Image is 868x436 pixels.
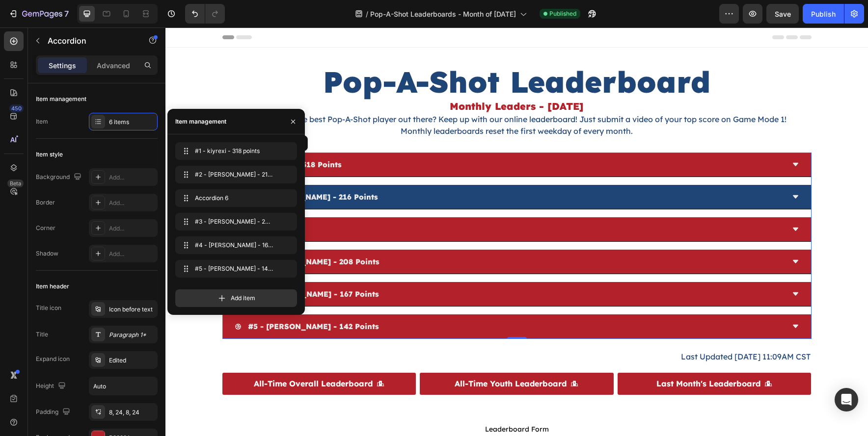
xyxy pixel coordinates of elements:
button: Publish [803,4,844,24]
div: 450 [9,104,24,112]
div: Add... [109,250,155,258]
span: Save [775,10,791,18]
div: Edited [109,356,155,365]
div: Item management [36,95,86,103]
div: Undo/Redo [185,4,225,24]
span: #1 - kiyrexi - 318 points [195,147,273,155]
div: Border [36,198,55,207]
div: Add... [109,199,155,207]
span: Accordion 6 [195,194,273,203]
span: #2 - [PERSON_NAME] - 216 points [195,170,273,179]
div: Publish [811,9,836,19]
div: Add... [109,173,155,182]
div: Icon before text [109,305,155,314]
div: Item management [175,117,226,126]
div: Open Intercom Messenger [835,388,858,411]
p: 7 [64,8,69,20]
p: All-Time Youth Leaderboard [289,349,401,363]
span: #3 - [PERSON_NAME] - 208 points [195,217,273,226]
div: Title [36,330,48,339]
span: Pop-A-Shot Leaderboards - Month of [DATE] [370,9,516,19]
div: Add... [109,224,155,233]
div: Expand icon [36,355,70,363]
div: Item style [36,150,63,159]
div: Shadow [36,249,58,258]
p: Advanced [97,60,130,71]
div: Item header [36,282,69,291]
span: #4 - [PERSON_NAME] - 167 points [195,241,273,250]
span: #5 - [PERSON_NAME] - 142 points [195,264,273,273]
a: All-Time Youth Leaderboard [254,345,448,367]
span: / [366,9,368,19]
div: Corner [36,224,55,232]
div: Paragraph 1* [109,331,155,339]
div: Item [36,117,48,126]
div: Title icon [36,304,61,312]
div: Padding [36,406,72,419]
span: Add item [231,294,255,303]
div: Background [36,171,83,184]
input: Auto [89,377,157,395]
button: Save [766,4,799,24]
p: Accordion [48,35,131,47]
div: 8, 24, 8, 24 [109,408,155,417]
a: Last Month's Leaderboard [452,345,646,367]
button: 7 [4,4,73,24]
iframe: Design area [165,27,868,436]
p: Last Month's Leaderboard [491,349,595,363]
span: Published [549,9,576,18]
div: 6 items [109,118,155,127]
div: Height [36,380,68,393]
p: Settings [49,60,76,71]
div: Beta [7,180,24,187]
